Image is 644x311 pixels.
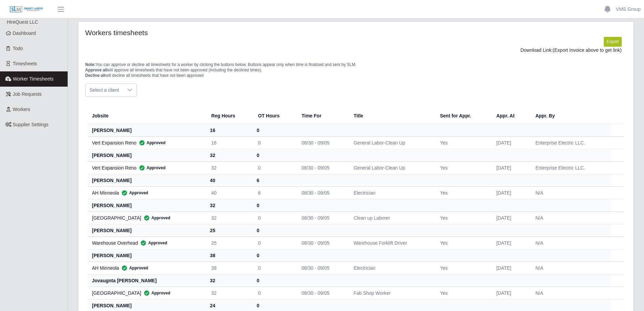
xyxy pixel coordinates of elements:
div: Download Link: [90,47,622,54]
div: Vert Expansion Reno [92,139,200,146]
th: [PERSON_NAME] [88,224,206,237]
th: [PERSON_NAME] [88,199,206,212]
td: Electrician [348,186,435,199]
div: Vert Expansion Reno [92,164,200,171]
td: Fab Shop Worker [348,287,435,299]
td: [DATE] [491,212,530,224]
td: Yes [434,161,491,174]
button: Export [604,37,622,46]
td: Enterprise Electric LLC. [530,136,612,149]
th: OT Hours [253,108,296,124]
th: 32 [206,149,253,161]
td: N/A [530,262,612,274]
th: 32 [206,199,253,212]
td: [DATE] [491,186,530,199]
th: [PERSON_NAME] [88,149,206,161]
span: Select a client [86,84,123,96]
td: 0 [253,237,296,249]
th: 0 [253,149,296,161]
span: Approved [119,265,148,271]
td: 08/30 - 09/05 [296,287,348,299]
span: Job Requests [13,91,42,97]
span: Note: [85,62,96,67]
th: Jobsite [88,108,206,124]
span: Decline all [85,73,105,78]
th: 6 [253,174,296,186]
td: Yes [434,186,491,199]
th: 25 [206,224,253,237]
th: 0 [253,224,296,237]
th: Appr. By [530,108,612,124]
th: jovaugnta [PERSON_NAME] [88,274,206,287]
td: 0 [253,136,296,149]
td: 40 [206,186,253,199]
th: 40 [206,174,253,186]
span: Todo [13,46,23,51]
th: 16 [206,124,253,136]
th: Sent for Appr. [434,108,491,124]
span: Approved [137,139,166,146]
td: 38 [206,262,253,274]
div: Warehouse Overhead [92,240,200,246]
span: (Export Invoice above to get link) [553,47,622,53]
span: Approved [119,190,148,196]
td: 0 [253,161,296,174]
span: Approved [141,290,170,296]
span: Worker Timesheets [13,76,53,82]
td: 08/30 - 09/05 [296,262,348,274]
td: N/A [530,186,612,199]
td: Warehouse Forklift Driver [348,237,435,249]
th: Title [348,108,435,124]
td: Yes [434,136,491,149]
td: Yes [434,237,491,249]
td: [DATE] [491,262,530,274]
th: 38 [206,249,253,262]
p: You can approve or decline all timesheets for a worker by clicking the buttons below. Buttons app... [85,62,627,78]
a: VMS Group [616,6,641,13]
th: 0 [253,274,296,287]
th: 0 [253,124,296,136]
span: Dashboard [13,30,36,36]
td: Yes [434,212,491,224]
span: Approved [137,164,166,171]
td: 32 [206,161,253,174]
div: AH Minneola [92,265,200,271]
td: 25 [206,237,253,249]
td: N/A [530,212,612,224]
td: [DATE] [491,161,530,174]
div: AH Minneola [92,190,200,196]
th: [PERSON_NAME] [88,249,206,262]
span: Approved [138,240,167,246]
td: Electrician [348,262,435,274]
td: 0 [253,212,296,224]
td: 0 [253,262,296,274]
td: [DATE] [491,287,530,299]
td: 08/30 - 09/05 [296,212,348,224]
th: [PERSON_NAME] [88,124,206,136]
div: [GEOGRAPHIC_DATA] [92,215,200,221]
th: Time For [296,108,348,124]
h4: Workers timesheets [85,28,305,37]
td: 08/30 - 09/05 [296,136,348,149]
span: Supplier Settings [13,122,49,127]
td: 6 [253,186,296,199]
img: SLM Logo [9,6,43,13]
td: 0 [253,287,296,299]
td: Yes [434,287,491,299]
td: Clean up Laborer [348,212,435,224]
span: Approve all [85,68,107,72]
td: General Labor-Clean Up [348,136,435,149]
td: 08/30 - 09/05 [296,186,348,199]
th: [PERSON_NAME] [88,174,206,186]
td: N/A [530,287,612,299]
td: Enterprise Electric LLC. [530,161,612,174]
span: Timesheets [13,61,37,66]
td: General Labor-Clean Up [348,161,435,174]
td: [DATE] [491,136,530,149]
th: Appr. At [491,108,530,124]
td: 08/30 - 09/05 [296,161,348,174]
td: Yes [434,262,491,274]
th: Reg Hours [206,108,253,124]
th: 0 [253,249,296,262]
span: HireQuest LLC [7,19,38,25]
